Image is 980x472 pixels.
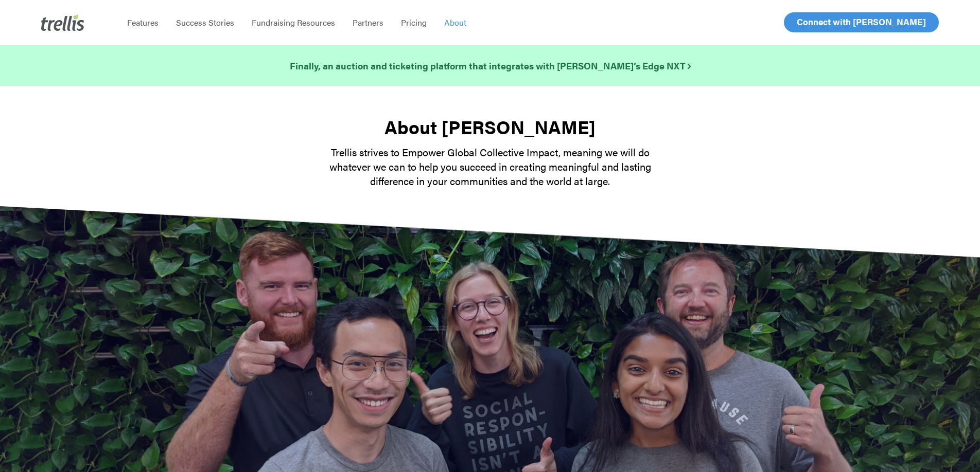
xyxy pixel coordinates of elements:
[435,17,475,28] a: About
[243,17,344,28] a: Fundraising Resources
[392,17,435,28] a: Pricing
[344,17,392,28] a: Partners
[290,59,691,72] strong: Finally, an auction and ticketing platform that integrates with [PERSON_NAME]’s Edge NXT
[310,145,670,188] p: Trellis strives to Empower Global Collective Impact, meaning we will do whatever we can to help y...
[41,14,84,31] img: Trellis
[444,16,466,28] span: About
[127,16,159,28] span: Features
[252,16,335,28] span: Fundraising Resources
[784,12,939,32] a: Connect with [PERSON_NAME]
[797,15,926,28] span: Connect with [PERSON_NAME]
[353,16,383,28] span: Partners
[290,59,691,73] a: Finally, an auction and ticketing platform that integrates with [PERSON_NAME]’s Edge NXT
[176,16,234,28] span: Success Stories
[384,113,596,140] strong: About [PERSON_NAME]
[167,17,243,28] a: Success Stories
[401,16,427,28] span: Pricing
[118,17,167,28] a: Features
